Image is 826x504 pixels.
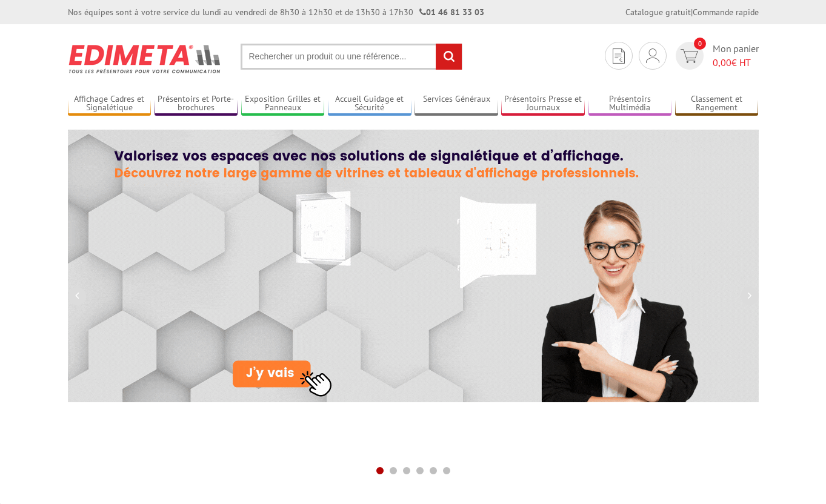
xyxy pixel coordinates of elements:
div: Nos équipes sont à votre service du lundi au vendredi de 8h30 à 12h30 et de 13h30 à 17h30 [68,6,484,18]
a: Accueil Guidage et Sécurité [328,94,411,114]
img: devis rapide [646,48,659,63]
a: Présentoirs et Porte-brochures [155,94,238,114]
img: Présentoir, panneau, stand - Edimeta - PLV, affichage, mobilier bureau, entreprise [68,36,222,81]
input: rechercher [436,44,462,70]
a: Commande rapide [693,7,759,18]
a: Classement et Rangement [675,94,759,114]
a: Catalogue gratuit [625,7,691,18]
img: devis rapide [681,49,698,63]
a: Services Généraux [415,94,498,114]
a: Affichage Cadres et Signalétique [68,94,152,114]
a: Exposition Grilles et Panneaux [241,94,325,114]
strong: 01 46 81 33 03 [419,7,484,18]
img: devis rapide [613,48,625,64]
input: Rechercher un produit ou une référence... [241,44,462,70]
a: devis rapide 0 Mon panier 0,00€ HT [673,42,759,70]
span: € HT [713,56,759,70]
span: 0 [694,38,706,50]
span: Mon panier [713,42,759,70]
div: | [625,6,759,18]
a: Présentoirs Multimédia [588,94,672,114]
a: Présentoirs Presse et Journaux [501,94,585,114]
span: 0,00 [713,56,731,68]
